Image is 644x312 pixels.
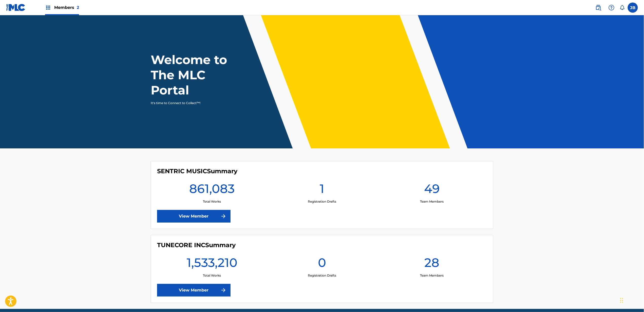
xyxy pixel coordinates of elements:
p: Total Works [203,199,221,204]
a: Public Search [593,3,603,13]
h4: TUNECORE INC [157,241,236,249]
div: Drag [620,293,623,308]
img: MLC Logo [6,4,26,11]
p: Registration Drafts [308,199,336,204]
h1: 1,533,210 [187,255,237,273]
h1: 49 [424,181,440,199]
h1: 0 [318,255,326,273]
h1: 28 [424,255,439,273]
img: help [609,5,615,11]
h1: Welcome to The MLC Portal [151,52,245,98]
img: Top Rightsholders [45,5,51,11]
p: It's time to Connect to Collect™! [151,101,239,105]
a: View Member [157,284,231,297]
p: Total Works [203,273,221,278]
span: 2 [77,5,79,10]
p: Registration Drafts [308,273,336,278]
img: f7272a7cc735f4ea7f67.svg [220,287,226,293]
h1: 861,083 [189,181,235,199]
img: search [595,5,601,11]
p: Team Members [420,199,444,204]
span: Members [54,5,79,10]
h1: 1 [320,181,324,199]
div: Help [607,3,617,13]
iframe: Chat Widget [619,288,644,312]
p: Team Members [420,273,444,278]
div: User Menu [628,3,638,13]
div: Notifications [620,5,625,10]
img: f7272a7cc735f4ea7f67.svg [220,213,226,219]
h4: SENTRIC MUSIC [157,167,237,175]
a: View Member [157,210,231,223]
